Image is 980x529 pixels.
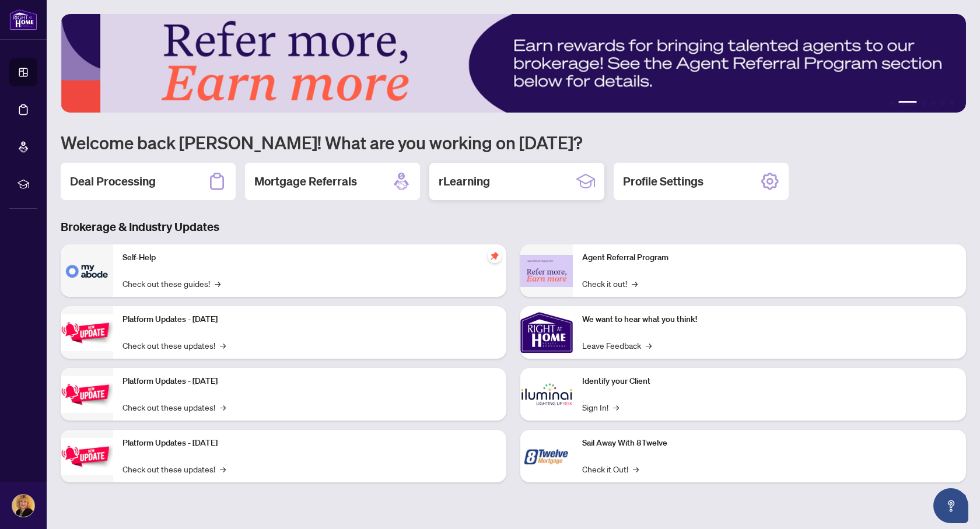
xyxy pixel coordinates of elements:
img: Platform Updates - July 21, 2025 [61,314,113,351]
h2: Profile Settings [623,173,703,190]
a: Check out these updates!→ [123,401,226,414]
p: Agent Referral Program [582,251,957,264]
h2: Mortgage Referrals [254,173,357,190]
span: → [633,463,639,475]
a: Check it Out!→ [582,463,639,475]
img: Self-Help [61,244,113,297]
img: Identify your Client [520,368,573,421]
p: Platform Updates - [DATE] [123,437,497,450]
h1: Welcome back [PERSON_NAME]! What are you working on [DATE]? [61,131,966,153]
img: Profile Icon [12,495,34,517]
span: → [613,401,619,414]
p: Self-Help [123,251,497,264]
img: Sail Away With 8Twelve [520,430,573,482]
span: → [632,277,638,290]
button: 4 [931,101,936,106]
img: logo [9,9,37,30]
img: We want to hear what you think! [520,306,573,359]
img: Platform Updates - June 23, 2025 [61,438,113,475]
span: → [220,401,226,414]
img: Agent Referral Program [520,255,573,287]
button: 1 [889,101,894,106]
a: Check out these updates!→ [123,463,226,475]
img: Platform Updates - July 8, 2025 [61,376,113,413]
span: → [220,339,226,352]
a: Check out these guides!→ [123,277,220,290]
button: 6 [950,101,954,106]
p: Platform Updates - [DATE] [123,313,497,326]
span: pushpin [488,249,502,263]
a: Check it out!→ [582,277,638,290]
p: Platform Updates - [DATE] [123,375,497,388]
button: 2 [898,101,917,106]
button: 3 [922,101,926,106]
button: Open asap [933,488,968,523]
h3: Brokerage & Industry Updates [61,219,966,235]
p: Sail Away With 8Twelve [582,437,957,450]
a: Sign In!→ [582,401,619,414]
p: Identify your Client [582,375,957,388]
span: → [215,277,220,290]
h2: Deal Processing [70,173,156,190]
button: 5 [940,101,945,106]
span: → [646,339,652,352]
a: Check out these updates!→ [123,339,226,352]
a: Leave Feedback→ [582,339,652,352]
img: Slide 1 [61,14,966,113]
span: → [220,463,226,475]
p: We want to hear what you think! [582,313,957,326]
h2: rLearning [439,173,490,190]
